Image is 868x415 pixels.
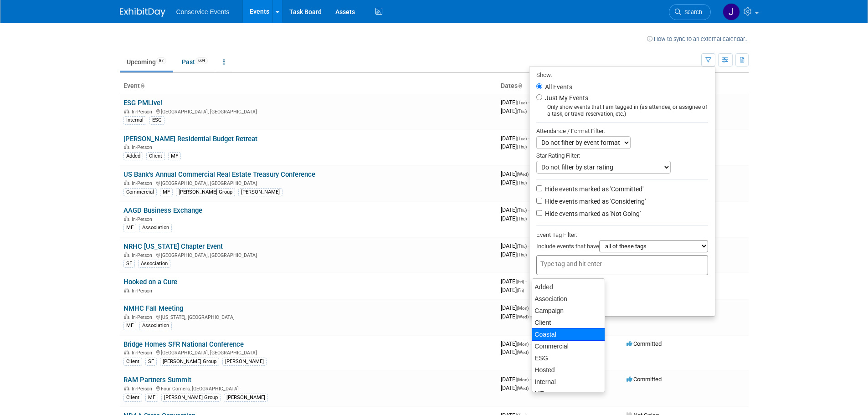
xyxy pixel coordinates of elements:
a: Upcoming87 [120,53,173,71]
span: (Thu) [517,180,527,185]
span: - [528,206,529,213]
label: Hide events marked as 'Considering' [543,197,646,206]
span: (Thu) [517,109,527,114]
span: [DATE] [501,108,527,114]
a: Sort by Event Name [140,82,144,89]
img: In-Person Event [124,288,129,292]
label: Just My Events [543,93,588,102]
div: MF [145,394,158,402]
div: [GEOGRAPHIC_DATA], [GEOGRAPHIC_DATA] [123,108,493,115]
span: [DATE] [501,384,529,391]
span: (Thu) [517,244,527,249]
div: Include events that have [536,240,708,255]
span: Committed [627,340,662,347]
span: In-Person [132,350,155,356]
span: In-Person [132,144,155,150]
label: Hide events marked as 'Committed' [543,184,643,194]
div: [PERSON_NAME] Group [176,188,235,196]
span: (Mon) [517,306,529,311]
div: Four Corners, [GEOGRAPHIC_DATA] [123,384,493,392]
div: Client [123,394,142,402]
span: (Thu) [517,208,527,213]
div: Internal [532,376,605,388]
div: Star Rating Filter: [536,149,708,161]
span: [DATE] [501,242,529,249]
span: - [530,340,531,347]
span: (Wed) [517,172,529,177]
span: [DATE] [501,135,529,142]
a: Past604 [175,53,215,71]
span: [DATE] [501,287,524,293]
span: [DATE] [501,215,527,222]
span: (Tue) [517,136,527,141]
img: In-Person Event [124,314,129,319]
span: Committed [627,376,662,383]
span: [DATE] [501,170,531,177]
div: [GEOGRAPHIC_DATA], [GEOGRAPHIC_DATA] [123,251,493,258]
div: Campaign [532,305,605,317]
div: Association [532,293,605,305]
div: [PERSON_NAME] Group [161,394,221,402]
span: In-Person [132,314,155,320]
div: Coastal [532,328,605,341]
span: (Thu) [517,252,527,257]
a: NMHC Fall Meeting [123,304,183,313]
img: In-Person Event [124,386,129,390]
span: [DATE] [501,304,531,311]
div: [PERSON_NAME] [238,188,282,196]
span: In-Person [132,386,155,392]
div: MF [160,188,173,196]
span: (Mon) [517,342,529,347]
span: Conservice Events [176,8,230,15]
img: In-Person Event [124,144,129,149]
span: 604 [195,57,208,64]
div: MF [168,152,181,160]
div: Attendance / Format Filter: [536,126,708,136]
img: In-Person Event [124,252,129,257]
span: In-Person [132,109,155,115]
span: In-Person [132,288,155,294]
div: ESG [149,116,164,124]
div: MF [123,322,136,330]
span: (Thu) [517,144,527,149]
label: All Events [543,84,572,90]
div: Event Tag Filter: [536,230,708,240]
span: (Tue) [517,100,527,105]
a: AAGD Business Exchange [123,206,202,215]
div: Client [123,358,142,366]
div: MF [123,224,136,232]
a: ESG PMLive! [123,99,162,107]
a: Sort by Start Date [518,82,522,89]
th: Dates [497,78,623,94]
span: (Wed) [517,350,529,355]
div: [US_STATE], [GEOGRAPHIC_DATA] [123,313,493,320]
img: ExhibitDay [120,8,165,17]
div: Commercial [123,188,157,196]
span: [DATE] [501,313,529,320]
div: Internal [123,116,146,124]
div: SF [145,358,157,366]
th: Event [120,78,497,94]
span: [DATE] [501,376,531,383]
div: Only show events that I am tagged in (as attendee, or assignee of a task, or travel reservation, ... [536,104,708,118]
img: John Taggart [723,3,740,20]
span: - [528,99,529,106]
div: [PERSON_NAME] [224,394,268,402]
div: Commercial [532,340,605,352]
span: (Fri) [517,288,524,293]
div: [GEOGRAPHIC_DATA], [GEOGRAPHIC_DATA] [123,348,493,356]
span: [DATE] [501,278,527,285]
a: Hooked on a Cure [123,278,177,286]
a: [PERSON_NAME] Residential Budget Retreat [123,135,257,143]
span: (Thu) [517,216,527,221]
span: [DATE] [501,143,527,150]
img: In-Person Event [124,216,129,221]
a: RAM Partners Summit [123,376,191,384]
label: Hide events marked as 'Not Going' [543,209,641,218]
div: [GEOGRAPHIC_DATA], [GEOGRAPHIC_DATA] [123,179,493,186]
span: [DATE] [501,251,527,258]
span: - [530,376,531,383]
img: In-Person Event [124,180,129,185]
span: [DATE] [501,179,527,186]
div: Show: [536,69,708,80]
